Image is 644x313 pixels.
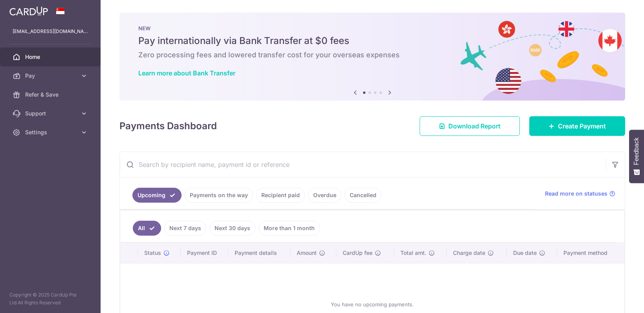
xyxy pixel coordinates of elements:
span: Refer & Save [25,91,77,99]
span: Feedback [633,137,640,165]
a: Download Report [420,116,520,136]
span: Download Report [448,121,501,131]
span: Read more on statuses [545,190,607,198]
img: CardUp [9,6,48,16]
th: Payment method [557,243,624,263]
a: Learn more about Bank Transfer [138,69,235,77]
input: Search by recipient name, payment id or reference [120,152,606,177]
a: Recipient paid [256,188,305,203]
span: CardUp fee [343,249,372,257]
span: Status [144,249,161,257]
th: Payment ID [181,243,228,263]
h5: Pay internationally via Bank Transfer at $0 fees [138,35,606,47]
span: Create Payment [558,121,606,131]
a: All [133,221,161,236]
span: Charge date [453,249,485,257]
h4: Payments Dashboard [119,119,217,133]
a: Create Payment [529,116,625,136]
span: Due date [513,249,537,257]
h6: Zero processing fees and lowered transfer cost for your overseas expenses [138,50,606,60]
span: Pay [25,72,77,80]
span: Support [25,110,77,117]
th: Payment details [228,243,290,263]
a: More than 1 month [259,221,320,236]
a: Next 30 days [209,221,255,236]
button: Feedback - Show survey [629,130,644,183]
a: Overdue [308,188,341,203]
span: Settings [25,128,77,136]
p: NEW [138,25,606,31]
span: Home [25,53,77,61]
a: Payments on the way [185,188,253,203]
img: Bank transfer banner [119,13,625,101]
a: Next 7 days [164,221,206,236]
a: Upcoming [132,188,182,203]
span: Total amt. [400,249,426,257]
a: Read more on statuses [545,190,615,198]
span: Amount [297,249,317,257]
p: [EMAIL_ADDRESS][DOMAIN_NAME] [13,27,88,35]
a: Cancelled [345,188,382,203]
